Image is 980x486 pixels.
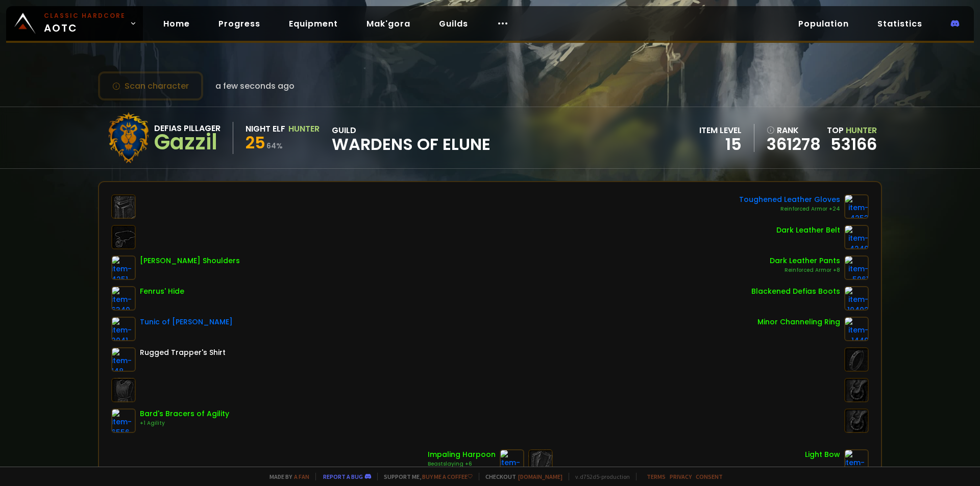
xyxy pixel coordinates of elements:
[827,124,877,137] div: Top
[111,408,136,433] img: item-6556
[140,317,233,327] div: Tunic of [PERSON_NAME]
[569,473,630,480] span: v. d752d5 - production
[140,408,229,419] div: Bard's Bracers of Agility
[215,80,295,92] span: a few seconds ago
[246,122,285,135] div: Night Elf
[422,473,473,480] a: Buy me a coffee
[377,473,473,480] span: Support me,
[699,137,742,152] div: 15
[246,131,265,154] span: 25
[844,317,869,341] img: item-1449
[770,266,840,274] div: Reinforced Armor +8
[6,6,143,41] a: Classic HardcoreAOTC
[332,137,491,152] span: Wardens of Elune
[140,255,240,266] div: [PERSON_NAME] Shoulders
[739,194,840,205] div: Toughened Leather Gloves
[805,449,840,460] div: Light Bow
[332,124,491,152] div: guild
[518,473,562,480] a: [DOMAIN_NAME]
[140,419,229,427] div: +1 Agility
[294,473,309,480] a: a fan
[790,13,857,34] a: Population
[670,473,692,480] a: Privacy
[263,473,309,480] span: Made by
[757,317,840,327] div: Minor Channeling Ring
[844,225,869,249] img: item-4249
[210,13,268,34] a: Progress
[323,473,363,480] a: Report a bug
[696,473,723,480] a: Consent
[869,13,930,34] a: Statistics
[111,255,136,280] img: item-4251
[500,449,524,474] img: item-5200
[770,255,840,266] div: Dark Leather Pants
[98,71,203,100] button: Scan character
[479,473,562,480] span: Checkout
[140,286,184,297] div: Fenrus' Hide
[844,255,869,280] img: item-5961
[155,13,198,34] a: Home
[358,13,419,34] a: Mak'gora
[431,13,476,34] a: Guilds
[288,122,320,135] div: Hunter
[699,124,742,137] div: item level
[739,205,840,213] div: Reinforced Armor +24
[154,122,220,135] div: Defias Pillager
[844,194,869,219] img: item-4253
[154,135,220,150] div: Gazzil
[111,317,136,341] img: item-2041
[844,449,869,474] img: item-4576
[846,124,877,136] span: Hunter
[44,11,126,36] span: AOTC
[647,473,666,480] a: Terms
[751,286,840,297] div: Blackened Defias Boots
[767,137,821,152] a: 361278
[44,11,126,20] small: Classic Hardcore
[266,141,283,151] small: 64 %
[428,449,496,460] div: Impaling Harpoon
[111,286,136,311] img: item-6340
[281,13,346,34] a: Equipment
[767,124,821,137] div: rank
[844,286,869,311] img: item-10402
[776,225,840,236] div: Dark Leather Belt
[111,347,136,372] img: item-148
[428,460,496,468] div: Beastslaying +6
[140,347,226,358] div: Rugged Trapper's Shirt
[830,133,877,156] a: 53166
